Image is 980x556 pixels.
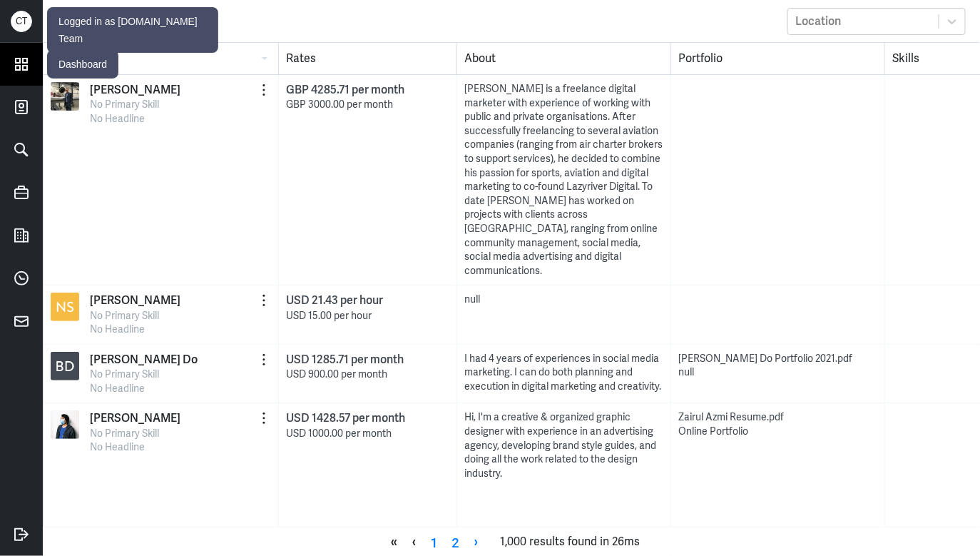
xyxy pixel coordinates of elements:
[278,43,456,74] div: Rates
[90,323,145,335] span: No Headline
[466,531,486,552] a: Next page
[90,410,180,426] a: [PERSON_NAME]
[404,531,424,552] span: ‹
[444,531,466,552] a: Page 2
[678,352,877,366] div: [PERSON_NAME] Do Portfolio 2021.pdf
[58,56,107,73] p: Dashboard
[90,427,159,440] span: No Primary Skill
[500,531,640,552] span: 1,000 results found in 26ms
[678,425,877,439] div: Online Portfolio
[795,14,841,29] div: Location
[11,11,32,32] div: C T
[58,13,207,47] p: Logged in as [DOMAIN_NAME] Team
[286,293,383,308] span: USD 21.43 per hour
[286,309,372,322] span: USD 15.00 per hour
[286,410,405,425] span: USD 1428.57 per month
[286,82,404,97] span: GBP 4285.71 per month
[286,352,404,367] span: USD 1285.71 per month
[678,365,877,380] div: null
[464,410,663,480] div: Hi, I'm a creative & organized graphic designer with experience in an advertising agency, develop...
[424,531,444,552] a: Page 1
[464,293,663,307] div: null
[90,309,159,322] span: No Primary Skill
[383,531,404,552] span: «
[90,82,180,98] a: [PERSON_NAME]
[90,293,180,308] a: [PERSON_NAME]
[670,43,884,74] div: Portfolio
[456,43,670,74] div: About
[286,368,387,380] span: USD 900.00 per month
[286,98,393,111] span: GBP 3000.00 per month
[286,427,392,440] span: USD 1000.00 per month
[160,11,780,32] input: Search
[44,43,279,74] div: Talent
[90,352,198,368] a: [PERSON_NAME] Do
[90,440,145,453] span: No Headline
[464,82,663,278] div: [PERSON_NAME] is a freelance digital marketer with experience of working with public and private ...
[90,98,159,111] span: No Primary Skill
[464,352,663,394] div: I had 4 years of experiences in social media marketing. I can do both planning and execution in d...
[90,112,145,125] span: No Headline
[90,382,145,395] span: No Headline
[90,368,159,380] span: No Primary Skill
[678,410,877,425] div: Zairul Azmi Resume.pdf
